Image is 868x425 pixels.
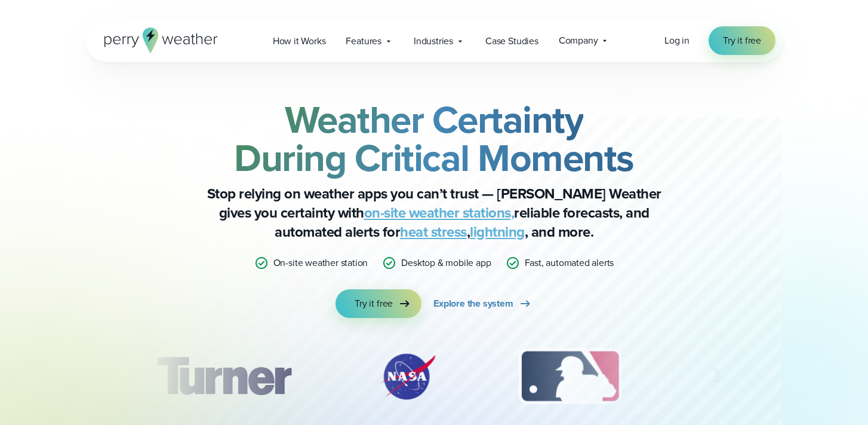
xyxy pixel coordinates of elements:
p: Stop relying on weather apps you can’t trust — [PERSON_NAME] Weather gives you certainty with rel... [195,184,673,241]
p: Fast, automated alerts [525,256,614,270]
span: Industries [414,34,453,48]
span: How it Works [273,34,326,48]
span: Features [346,34,381,48]
span: Company [559,33,598,48]
span: Explore the system [433,296,513,311]
img: PGA.svg [691,347,786,406]
span: Try it free [723,33,761,48]
strong: Weather Certainty During Critical Moments [234,91,634,186]
a: Explore the system [433,289,533,318]
a: lightning [470,221,525,243]
p: On-site weather station [273,256,368,270]
p: Desktop & mobile app [401,256,491,270]
img: MLB.svg [507,347,633,406]
a: How it Works [263,29,336,53]
div: 1 of 12 [139,347,309,406]
a: Try it free [335,289,421,318]
a: Try it free [709,26,775,55]
span: Case Studies [485,34,538,48]
div: slideshow [145,347,723,412]
img: Turner-Construction_1.svg [139,347,309,406]
a: Log in [664,33,690,48]
img: NASA.svg [366,347,450,406]
span: Try it free [355,296,393,311]
a: heat stress [400,221,467,243]
div: 3 of 12 [507,347,633,406]
div: 2 of 12 [366,347,450,406]
a: on-site weather stations, [364,202,515,224]
a: Case Studies [475,29,549,53]
div: 4 of 12 [691,347,786,406]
